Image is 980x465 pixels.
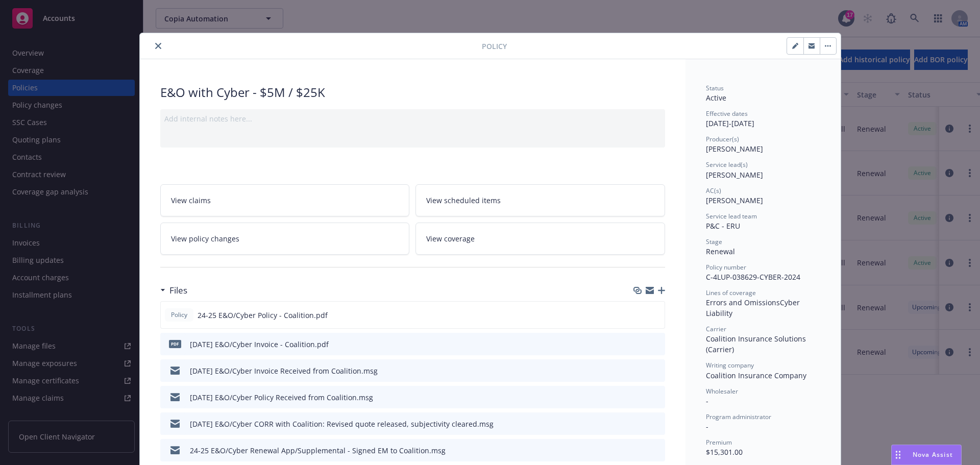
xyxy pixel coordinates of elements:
span: [PERSON_NAME] [706,144,763,154]
span: Renewal [706,247,735,256]
span: View coverage [426,233,475,244]
span: - [706,396,708,406]
button: download file [635,339,644,350]
span: Writing company [706,361,754,370]
button: download file [635,445,644,456]
a: View claims [160,184,410,216]
span: Policy number [706,263,746,272]
span: Coalition Insurance Company [706,371,806,380]
span: Active [706,93,726,103]
span: [PERSON_NAME] [706,170,763,180]
button: download file [635,365,644,376]
button: download file [635,310,643,321]
span: Effective dates [706,109,748,118]
div: [DATE] E&O/Cyber Invoice Received from Coalition.msg [190,365,378,376]
span: Coalition Insurance Solutions (Carrier) [706,334,808,354]
span: AC(s) [706,186,721,195]
div: [DATE] E&O/Cyber Invoice - Coalition.pdf [190,339,329,350]
span: Policy [482,41,507,52]
div: [DATE] E&O/Cyber Policy Received from Coalition.msg [190,392,373,403]
span: Stage [706,237,722,246]
span: Carrier [706,325,726,333]
span: Errors and Omissions [706,298,780,307]
button: preview file [652,445,661,456]
span: 24-25 E&O/Cyber Policy - Coalition.pdf [198,310,328,321]
button: preview file [652,419,661,429]
button: preview file [651,310,660,321]
span: View policy changes [171,233,239,244]
span: View claims [171,195,211,206]
div: [DATE] E&O/Cyber CORR with Coalition: Revised quote released, subjectivity cleared.msg [190,419,494,429]
button: preview file [652,392,661,403]
button: download file [635,392,644,403]
span: [PERSON_NAME] [706,195,763,205]
div: E&O with Cyber - $5M / $25K [160,84,665,101]
button: download file [635,419,644,429]
span: View scheduled items [426,195,501,206]
span: Service lead(s) [706,160,748,169]
span: Wholesaler [706,387,738,396]
span: Status [706,84,724,92]
span: pdf [169,340,181,348]
div: Files [160,284,187,297]
div: Add internal notes here... [164,113,661,124]
span: - [706,422,708,431]
a: View policy changes [160,223,410,255]
span: Service lead team [706,212,757,221]
span: $15,301.00 [706,447,743,457]
div: 24-25 E&O/Cyber Renewal App/Supplemental - Signed EM to Coalition.msg [190,445,446,456]
div: Drag to move [892,445,904,464]
span: Nova Assist [913,450,953,459]
button: preview file [652,339,661,350]
div: [DATE] - [DATE] [706,109,820,129]
button: close [152,40,164,52]
span: Producer(s) [706,135,739,143]
span: Lines of coverage [706,288,756,297]
span: P&C - ERU [706,221,740,231]
a: View scheduled items [415,184,665,216]
span: Cyber Liability [706,298,802,318]
span: Policy [169,310,189,320]
h3: Files [169,284,187,297]
span: Program administrator [706,412,771,421]
span: C-4LUP-038629-CYBER-2024 [706,272,800,282]
button: preview file [652,365,661,376]
a: View coverage [415,223,665,255]
span: Premium [706,438,732,447]
button: Nova Assist [891,445,962,465]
